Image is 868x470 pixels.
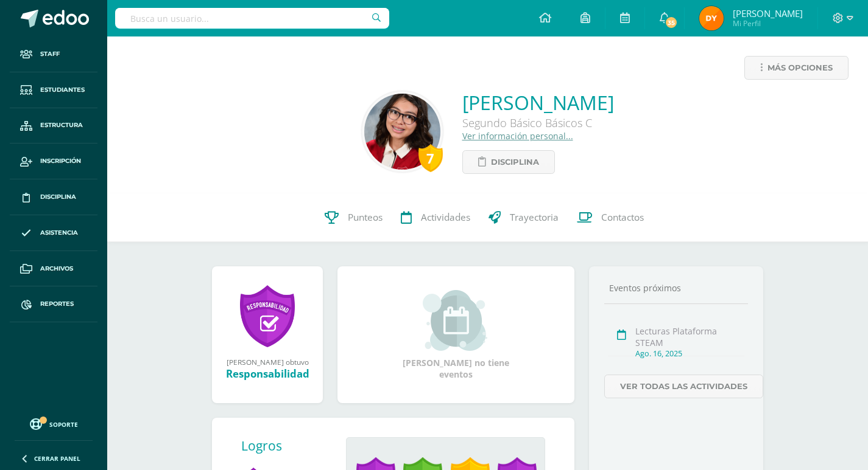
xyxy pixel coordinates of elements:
span: [PERSON_NAME] [733,7,803,19]
span: Más opciones [767,57,833,79]
a: Asistencia [10,215,97,251]
span: Asistencia [40,228,78,238]
div: [PERSON_NAME] no tiene eventos [395,290,517,380]
div: Responsabilidad [224,367,311,381]
span: Reportes [40,299,74,309]
span: Contactos [601,211,644,224]
div: Segundo Básico Básicos C [462,116,614,130]
a: Estudiantes [10,72,97,108]
a: Trayectoria [479,193,568,242]
a: Ver todas las actividades [604,375,763,398]
a: Reportes [10,286,97,322]
div: Ago. 16, 2025 [635,348,744,359]
img: 037b6ea60564a67d0a4f148695f9261a.png [699,6,724,30]
span: Punteos [348,211,383,224]
div: 7 [418,144,443,172]
span: Actividades [421,211,470,224]
a: Actividades [392,193,479,242]
a: Inscripción [10,143,97,179]
span: 35 [665,16,678,29]
a: Punteos [316,193,392,242]
a: Más opciones [744,56,849,80]
span: Cerrar panel [34,454,80,463]
div: Logros [241,437,336,454]
span: Trayectoria [510,211,559,224]
a: Soporte [15,415,93,432]
a: Contactos [568,193,653,242]
div: Eventos próximos [604,282,748,294]
a: Staff [10,36,97,72]
div: Lecturas Plataforma STEAM [635,325,744,348]
a: Disciplina [10,179,97,215]
span: Soporte [49,420,78,429]
span: Estructura [40,120,83,130]
span: Disciplina [40,192,76,202]
a: Estructura [10,108,97,144]
span: Mi Perfil [733,18,803,29]
span: Disciplina [491,151,539,173]
div: [PERSON_NAME] obtuvo [224,357,311,367]
span: Estudiantes [40,85,85,95]
a: Ver información personal... [462,130,573,142]
img: 6db30b9cffe0f721eb1c17d479f835df.png [364,94,440,170]
a: Disciplina [462,150,555,174]
img: event_small.png [423,290,489,351]
span: Archivos [40,264,73,274]
span: Inscripción [40,156,81,166]
input: Busca un usuario... [115,8,389,29]
a: [PERSON_NAME] [462,89,614,116]
a: Archivos [10,251,97,287]
span: Staff [40,49,60,59]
